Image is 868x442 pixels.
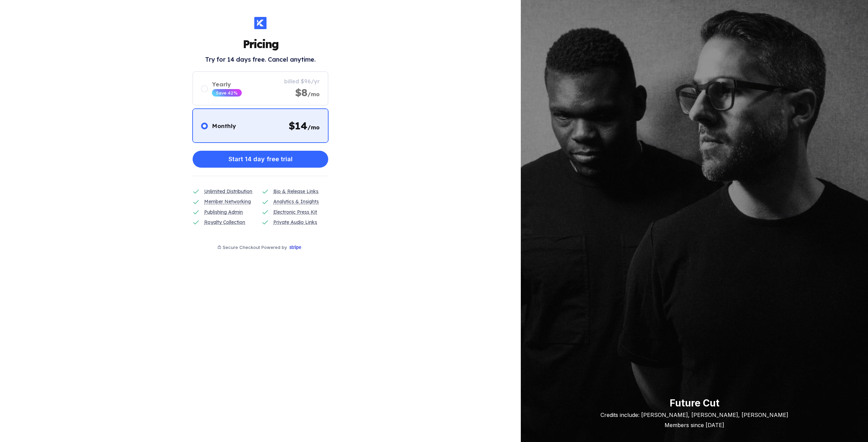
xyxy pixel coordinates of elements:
[204,198,251,205] div: Member Networking
[204,218,245,226] div: Royalty Collection
[600,397,788,409] div: Future Cut
[273,208,317,216] div: Electronic Press Kit
[600,412,788,418] div: Credits include: [PERSON_NAME], [PERSON_NAME], [PERSON_NAME]
[600,422,788,428] div: Members since [DATE]
[243,37,278,51] h1: Pricing
[273,188,318,195] div: Bio & Release Links
[229,152,293,166] div: Start 14 day free trial
[212,81,242,88] div: Yearly
[295,86,320,99] div: $8
[216,90,238,96] div: Save 42%
[223,245,287,250] div: Secure Checkout Powered by
[308,91,320,98] span: /mo
[205,56,316,63] h2: Try for 14 days free. Cancel anytime.
[204,188,252,195] div: Unlimited Distribution
[204,208,243,216] div: Publishing Admin
[284,78,320,85] div: billed $96/yr
[212,122,236,129] div: Monthly
[308,124,320,131] span: /mo
[193,151,328,168] button: Start 14 day free trial
[273,218,317,226] div: Private Audio Links
[273,198,319,205] div: Analytics & Insights
[289,119,320,132] div: $ 14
